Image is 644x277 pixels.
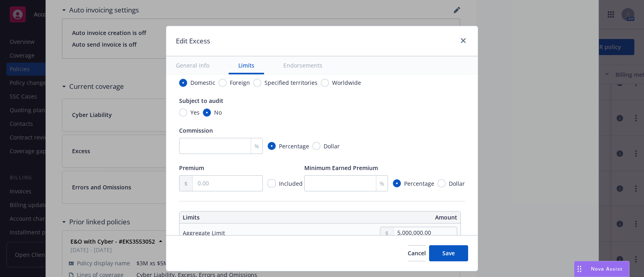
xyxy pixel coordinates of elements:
[394,227,457,238] input: 0.00
[591,265,623,272] span: Nova Assist
[268,142,276,150] input: Percentage
[304,164,378,172] span: Minimum Earned Premium
[574,261,584,277] div: Drag to move
[442,249,455,257] span: Save
[190,108,200,117] span: Yes
[203,109,211,117] input: No
[458,36,468,45] a: close
[193,176,262,191] input: 0.00
[190,78,215,87] span: Domestic
[449,179,465,188] span: Dollar
[408,249,426,257] span: Cancel
[324,142,340,150] span: Dollar
[179,127,213,134] span: Commission
[574,261,630,277] button: Nova Assist
[179,79,187,87] input: Domestic
[321,79,329,87] input: Worldwide
[438,179,446,187] input: Dollar
[274,56,332,74] button: Endorsements
[166,56,219,74] button: General info
[179,164,204,172] span: Premium
[429,245,468,261] button: Save
[332,78,361,87] span: Worldwide
[179,97,223,105] span: Subject to audit
[264,78,318,87] span: Specified territories
[254,142,259,150] span: %
[179,109,187,117] input: Yes
[393,179,401,187] input: Percentage
[229,56,264,74] button: Limits
[279,142,309,150] span: Percentage
[214,108,222,117] span: No
[323,211,460,224] th: Amount
[408,245,426,261] button: Cancel
[380,179,384,188] span: %
[253,79,261,87] input: Specified territories
[180,211,292,224] th: Limits
[312,142,320,150] input: Dollar
[279,180,303,187] span: Included
[183,229,225,237] div: Aggregate Limit
[230,78,250,87] span: Foreign
[404,179,434,188] span: Percentage
[176,36,210,46] h1: Edit Excess
[219,79,227,87] input: Foreign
